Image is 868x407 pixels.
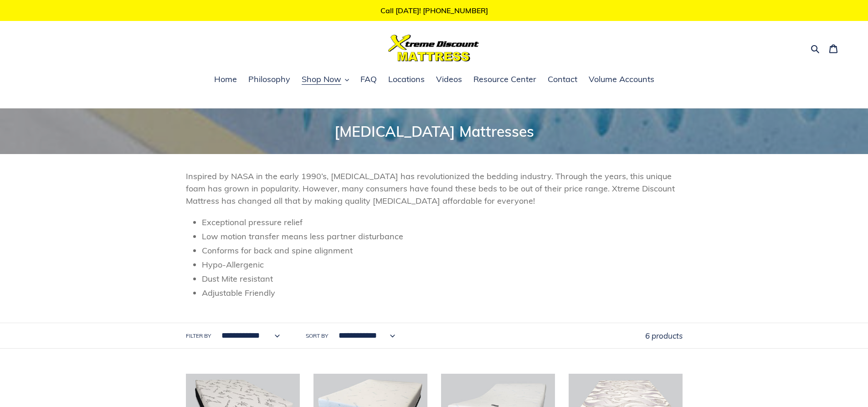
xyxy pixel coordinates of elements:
span: Volume Accounts [589,74,654,85]
li: Low motion transfer means less partner disturbance [202,230,683,242]
li: Hypo-Allergenic [202,258,683,271]
a: Contact [543,73,582,87]
a: FAQ [356,73,381,87]
span: [MEDICAL_DATA] Mattresses [334,122,534,140]
li: Adjustable Friendly [202,287,683,299]
span: 6 products [645,331,683,340]
label: Sort by [306,332,328,340]
img: Xtreme Discount Mattress [388,35,479,62]
a: Videos [431,73,467,87]
p: Inspired by NASA in the early 1990’s, [MEDICAL_DATA] has revolutionized the bedding industry. Thr... [186,170,683,207]
a: Volume Accounts [584,73,659,87]
span: Resource Center [473,74,536,85]
li: Conforms for back and spine alignment [202,244,683,257]
a: Home [210,73,241,87]
a: Philosophy [244,73,295,87]
a: Resource Center [469,73,541,87]
span: FAQ [360,74,377,85]
span: Home [214,74,237,85]
a: Locations [384,73,429,87]
button: Shop Now [297,73,354,87]
li: Dust Mite resistant [202,273,683,285]
label: Filter by [186,332,211,340]
span: Contact [548,74,577,85]
span: Shop Now [302,74,341,85]
span: Philosophy [248,74,290,85]
span: Locations [388,74,425,85]
span: Videos [436,74,462,85]
li: Exceptional pressure relief [202,216,683,228]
